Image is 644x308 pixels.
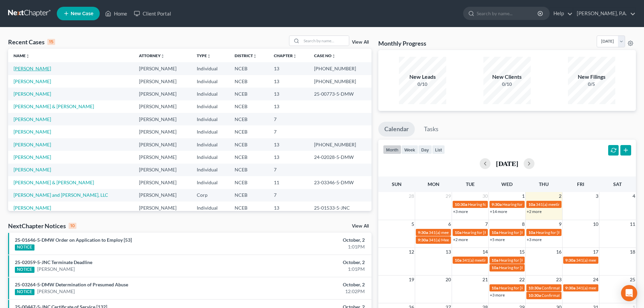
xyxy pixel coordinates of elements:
[399,81,446,88] div: 0/10
[235,53,257,58] a: Districtunfold_more
[268,125,309,138] td: 7
[191,125,229,138] td: Individual
[14,53,30,58] a: Nameunfold_more
[191,164,229,176] td: Individual
[268,202,309,214] td: 13
[253,237,365,243] div: October, 2
[229,113,269,125] td: NCEB
[191,151,229,163] td: Individual
[448,220,452,228] span: 6
[37,288,75,295] a: [PERSON_NAME]
[573,7,636,20] a: [PERSON_NAME], P.A.
[253,259,365,266] div: October, 2
[134,189,191,202] td: [PERSON_NAME]
[229,138,269,151] td: NCEB
[15,289,34,295] div: NOTICE
[445,192,452,200] span: 29
[418,237,428,242] span: 9:30a
[14,192,108,198] a: [PERSON_NAME] and [PERSON_NAME], LLC
[191,176,229,189] td: Individual
[392,181,402,187] span: Sun
[229,164,269,176] td: NCEB
[536,230,589,235] span: Hearing for [PERSON_NAME]
[191,202,229,214] td: Individual
[14,129,51,135] a: [PERSON_NAME]
[229,176,269,189] td: NCEB
[309,151,372,163] td: 24-02028-5-DMW
[134,88,191,100] td: [PERSON_NAME]
[268,138,309,151] td: 13
[482,192,488,200] span: 30
[558,192,562,200] span: 2
[134,62,191,75] td: [PERSON_NAME]
[429,237,494,242] span: 341(a) Meeting for [PERSON_NAME]
[576,258,641,263] span: 341(a) meeting for [PERSON_NAME]
[408,192,415,200] span: 28
[542,293,618,298] span: Confirmation hearing for [PERSON_NAME]
[418,230,428,235] span: 9:30a
[577,181,584,187] span: Fri
[71,11,93,16] span: New Case
[14,66,51,71] a: [PERSON_NAME]
[191,75,229,88] td: Individual
[309,75,372,88] td: [PHONE_NUMBER]
[134,176,191,189] td: [PERSON_NAME]
[527,237,542,242] a: +3 more
[528,285,541,290] span: 10:30a
[268,113,309,125] td: 7
[302,36,349,46] input: Search by name...
[453,237,468,242] a: +2 more
[134,202,191,214] td: [PERSON_NAME]
[621,285,637,301] div: Open Intercom Messenger
[130,7,174,20] a: Client Portal
[492,258,498,263] span: 10a
[492,265,498,270] span: 10a
[502,202,555,207] span: Hearing for [PERSON_NAME]
[229,62,269,75] td: NCEB
[191,88,229,100] td: Individual
[565,285,575,290] span: 9:30a
[253,266,365,273] div: 1:01PM
[352,40,369,45] a: View All
[309,138,372,151] td: [PHONE_NUMBER]
[229,151,269,163] td: NCEB
[229,88,269,100] td: NCEB
[134,151,191,163] td: [PERSON_NAME]
[528,230,535,235] span: 10a
[229,202,269,214] td: NCEB
[47,39,55,45] div: 15
[496,160,518,167] h2: [DATE]
[69,223,76,229] div: 10
[134,113,191,125] td: [PERSON_NAME]
[499,265,552,270] span: Hearing for [PERSON_NAME]
[229,125,269,138] td: NCEB
[139,53,165,58] a: Attorneyunfold_more
[555,276,562,284] span: 23
[445,248,452,256] span: 13
[482,276,488,284] span: 21
[15,259,92,265] a: 25-02059-5-JNC Terminate Deadline
[455,258,461,263] span: 10a
[492,230,498,235] span: 10a
[632,192,636,200] span: 4
[568,73,615,81] div: New Filings
[229,75,269,88] td: NCEB
[15,282,128,287] a: 25-03264-5-DMW Determination of Presumed Abuse
[542,285,618,290] span: Confirmation hearing for [PERSON_NAME]
[629,220,636,228] span: 11
[401,145,418,154] button: week
[207,54,211,58] i: unfold_more
[14,180,94,185] a: [PERSON_NAME] & [PERSON_NAME]
[161,54,165,58] i: unfold_more
[309,62,372,75] td: [PHONE_NUMBER]
[428,181,439,187] span: Mon
[134,164,191,176] td: [PERSON_NAME]
[576,285,641,290] span: 341(a) meeting for [PERSON_NAME]
[499,285,552,290] span: Hearing for [PERSON_NAME]
[253,54,257,58] i: unfold_more
[309,176,372,189] td: 23-03346-5-DMW
[492,285,498,290] span: 10a
[14,154,51,160] a: [PERSON_NAME]
[352,224,369,229] a: View All
[15,244,34,251] div: NOTICE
